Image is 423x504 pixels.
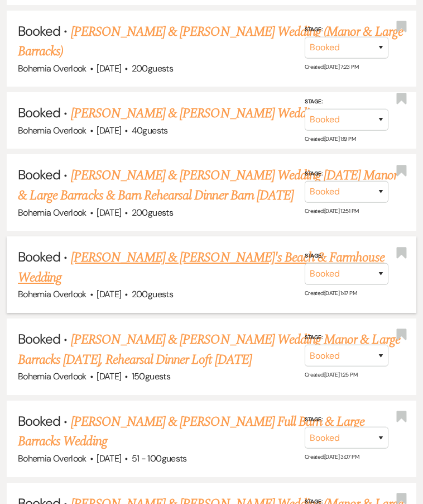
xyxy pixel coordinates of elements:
[97,207,121,218] span: [DATE]
[71,103,321,123] a: [PERSON_NAME] & [PERSON_NAME] Wedding
[18,166,60,183] span: Booked
[18,207,86,218] span: Bohemia Overlook
[18,453,86,464] span: Bohemia Overlook
[305,250,388,260] label: Stage:
[18,125,86,136] span: Bohemia Overlook
[18,412,60,430] span: Booked
[18,248,384,288] a: [PERSON_NAME] & [PERSON_NAME]'s Beach & Farmhouse Wedding
[18,22,403,62] a: [PERSON_NAME] & [PERSON_NAME] Wedding (Manor & Large Barracks)
[132,453,187,464] span: 51 - 100 guests
[132,207,173,218] span: 200 guests
[18,412,365,452] a: [PERSON_NAME] & [PERSON_NAME] Full Barn & Large Barracks Wedding
[18,63,86,74] span: Bohemia Overlook
[18,165,397,206] a: [PERSON_NAME] & [PERSON_NAME] Wedding [DATE] Manor & Large Barracks & Barn Rehearsal Dinner Barn ...
[305,332,388,343] label: Stage:
[305,25,388,35] label: Stage:
[97,63,121,74] span: [DATE]
[97,125,121,136] span: [DATE]
[18,248,60,265] span: Booked
[305,415,388,425] label: Stage:
[97,370,121,382] span: [DATE]
[132,370,170,382] span: 150 guests
[132,288,173,300] span: 200 guests
[305,135,355,142] span: Created: [DATE] 1:19 PM
[305,371,357,378] span: Created: [DATE] 1:25 PM
[97,288,121,300] span: [DATE]
[18,288,86,300] span: Bohemia Overlook
[18,330,60,348] span: Booked
[132,63,173,74] span: 200 guests
[18,22,60,40] span: Booked
[132,125,168,136] span: 40 guests
[305,63,358,70] span: Created: [DATE] 7:23 PM
[305,289,357,296] span: Created: [DATE] 1:47 PM
[97,453,121,464] span: [DATE]
[18,330,400,370] a: [PERSON_NAME] & [PERSON_NAME] Wedding Manor & Large Barracks [DATE], Rehearsal Dinner Loft [DATE]
[305,207,358,215] span: Created: [DATE] 12:51 PM
[305,169,388,179] label: Stage:
[305,97,388,107] label: Stage:
[18,370,86,382] span: Bohemia Overlook
[18,104,60,121] span: Booked
[305,453,359,460] span: Created: [DATE] 3:07 PM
